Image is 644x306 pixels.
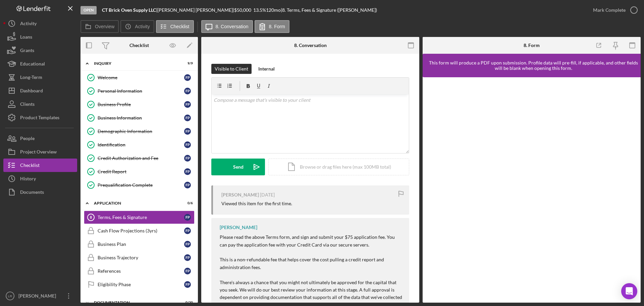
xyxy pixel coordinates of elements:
[233,159,244,175] div: Send
[98,228,184,233] div: Cash Flow Projections (3yrs)
[98,88,184,94] div: Personal Information
[80,6,97,14] div: Open
[84,211,195,224] a: 8Terms, Fees & SignatureFP
[84,71,195,84] a: WelcomeFP
[181,61,193,65] div: 9 / 9
[221,201,292,206] div: Viewed this item for the first time.
[102,7,157,13] div: |
[84,165,195,178] a: Credit ReportFP
[84,98,195,111] a: Business ProfileFP
[184,281,191,288] div: F P
[98,255,184,260] div: Business Trajectory
[260,192,275,198] time: 2025-09-04 13:25
[184,168,191,175] div: F P
[184,182,191,188] div: F P
[84,237,195,251] a: Business PlanFP
[255,20,289,33] button: 8. Form
[84,125,195,138] a: Demographic InformationFP
[98,182,184,188] div: Prequalification Complete
[184,254,191,261] div: F P
[184,155,191,162] div: F P
[184,214,191,221] div: F P
[221,192,259,198] div: [PERSON_NAME]
[266,7,281,13] div: 120 mo
[426,60,641,71] div: This form will produce a PDF upon submission. Profile data will pre-fill, if applicable, and othe...
[84,151,195,165] a: Credit Authorization and FeeFP
[184,227,191,234] div: F P
[84,138,195,151] a: IdentificationFP
[220,225,257,230] div: [PERSON_NAME]
[157,7,234,13] div: [PERSON_NAME] [PERSON_NAME] |
[215,64,248,74] div: Visible to Client
[129,43,149,48] div: Checklist
[184,128,191,135] div: F P
[184,74,191,81] div: F P
[98,282,184,287] div: Eligibility Phase
[17,289,60,304] div: [PERSON_NAME]
[94,301,176,305] div: Documentation
[3,289,77,303] button: LR[PERSON_NAME]
[211,159,265,175] button: Send
[80,20,119,33] button: Overview
[429,84,635,296] iframe: Lenderfit form
[98,268,184,274] div: References
[211,64,252,74] button: Visible to Client
[98,102,184,107] div: Business Profile
[98,156,184,161] div: Credit Authorization and Fee
[98,215,184,220] div: Terms, Fees & Signature
[95,24,114,29] label: Overview
[120,20,154,33] button: Activity
[170,24,190,29] label: Checklist
[524,43,540,48] div: 8. Form
[184,241,191,248] div: F P
[255,64,278,74] button: Internal
[84,178,195,192] a: Prequalification CompleteFP
[253,7,266,13] div: 13.5 %
[181,201,193,205] div: 0 / 6
[84,111,195,125] a: Business InformationFP
[84,84,195,98] a: Personal InformationFP
[84,224,195,237] a: Cash Flow Projections (3yrs)FP
[586,3,641,17] button: Mark Complete
[216,24,249,29] label: 8. Conversation
[201,20,253,33] button: 8. Conversation
[90,215,92,219] tspan: 8
[8,294,12,298] text: LR
[135,24,150,29] label: Activity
